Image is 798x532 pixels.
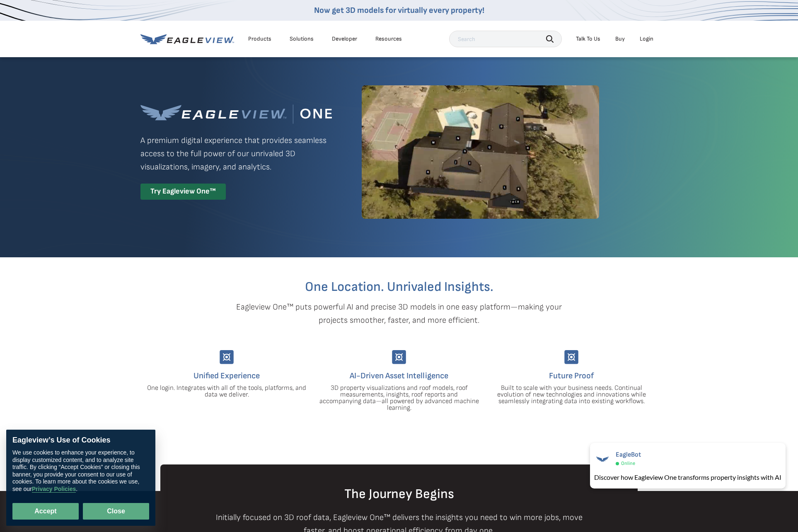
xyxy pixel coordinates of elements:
[32,486,76,493] a: Privacy Policies
[491,369,651,382] h4: Future Proof
[12,436,149,445] div: Eagleview’s Use of Cookies
[147,281,651,294] h2: One Location. Unrivaled Insights.
[615,35,625,43] a: Buy
[220,350,234,364] img: Group-9744.svg
[319,385,479,411] p: 3D property visualizations and roof models, roof measurements, insights, roof reports and accompa...
[616,451,641,459] span: EagleBot
[248,35,271,43] div: Products
[640,35,653,43] div: Login
[160,488,638,501] h2: The Journey Begins
[319,369,479,382] h4: AI-Driven Asset Intelligence
[147,369,307,382] h4: Unified Experience
[140,104,332,124] img: Eagleview One™
[222,300,576,327] p: Eagleview One™ puts powerful AI and precise 3D models in one easy platform—making your projects s...
[621,460,635,467] span: Online
[83,503,149,520] button: Close
[12,503,79,520] button: Accept
[12,449,149,493] div: We use cookies to enhance your experience, to display customized content, and to analyze site tra...
[392,350,406,364] img: Group-9744.svg
[314,5,484,15] a: Now get 3D models for virtually every property!
[594,451,611,467] img: EagleBot
[564,350,578,364] img: Group-9744.svg
[375,35,402,43] div: Resources
[576,35,600,43] div: Talk To Us
[594,472,781,482] div: Discover how Eagleview One transforms property insights with AI
[449,31,562,47] input: Search
[140,134,332,174] p: A premium digital experience that provides seamless access to the full power of our unrivaled 3D ...
[290,35,314,43] div: Solutions
[140,184,226,200] div: Try Eagleview One™
[491,385,651,405] p: Built to scale with your business needs. Continual evolution of new technologies and innovations ...
[147,385,307,398] p: One login. Integrates with all of the tools, platforms, and data we deliver.
[332,35,357,43] a: Developer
